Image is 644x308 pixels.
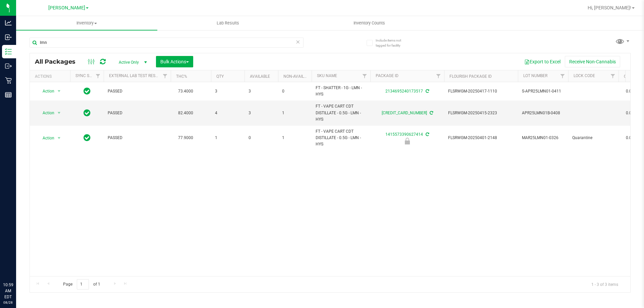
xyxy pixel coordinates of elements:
a: THC% [176,74,187,79]
span: S-APR25LMN01-0411 [522,88,564,95]
a: [CREDIT_CARD_NUMBER] [382,111,427,115]
span: Quarantine [572,135,614,141]
a: Flourish Package ID [449,74,492,79]
a: Lab Results [157,16,299,30]
button: Export to Excel [520,56,565,67]
button: Bulk Actions [156,56,193,67]
a: Filter [359,70,370,82]
a: Filter [93,70,104,82]
span: APR25LMN01B-0408 [522,110,564,116]
span: 0.0000 [623,108,642,118]
span: FT - VAPE CART CDT DISTILLATE - 0.5G - LMN - HYS [316,103,366,123]
span: 77.9000 [175,133,197,143]
span: 0 [282,88,308,95]
span: FLSRWGM-20250417-1110 [448,88,514,95]
a: External Lab Test Result [109,73,162,78]
input: 1 [77,279,89,290]
inline-svg: Reports [5,91,12,98]
span: select [55,108,63,118]
span: PASSED [108,110,167,116]
span: 3 [215,88,240,95]
span: 0.0000 [623,86,642,96]
span: Action [37,133,55,143]
span: PASSED [108,135,167,141]
a: CBD% [624,74,635,79]
span: [PERSON_NAME] [48,5,85,11]
p: 10:59 AM EDT [3,282,13,300]
inline-svg: Outbound [5,63,12,69]
a: SKU Name [317,73,337,78]
a: Available [250,74,270,79]
a: Filter [433,70,444,82]
span: FLSRWGM-20250401-2148 [448,135,514,141]
div: Actions [35,74,67,79]
span: 3 [249,88,274,95]
span: All Packages [35,58,82,65]
span: Bulk Actions [160,59,189,64]
span: FT - SHATTER - 1G - LMN - HYS [316,85,366,98]
button: Receive Non-Cannabis [565,56,620,67]
span: Action [37,86,55,96]
span: FLSRWGM-20250415-2323 [448,110,514,116]
a: Qty [216,74,224,79]
inline-svg: Analytics [5,19,12,26]
span: Sync from Compliance System [425,132,429,137]
a: Sync Status [75,73,101,78]
inline-svg: Retail [5,77,12,84]
span: In Sync [84,108,91,118]
span: In Sync [84,133,91,142]
input: Search Package ID, Item Name, SKU, Lot or Part Number... [30,38,304,48]
span: select [55,86,63,96]
span: Clear [296,38,300,46]
span: Hi, [PERSON_NAME]! [588,5,631,10]
div: Quarantine [369,138,445,144]
span: Lab Results [208,20,248,26]
span: 3 [249,110,274,116]
a: Non-Available [283,74,313,79]
iframe: Resource center [7,254,27,274]
span: Page of 1 [57,279,106,290]
a: Inventory [16,16,157,30]
a: Lot Number [523,73,547,78]
span: 1 - 3 of 3 items [586,279,624,289]
a: 2134695240173517 [385,89,423,94]
p: 08/28 [3,300,13,305]
span: select [55,133,63,143]
span: Inventory [16,20,157,26]
span: PASSED [108,88,167,95]
inline-svg: Inbound [5,34,12,41]
span: Inventory Counts [344,20,394,26]
span: Include items not tagged for facility [376,38,409,48]
a: Lock Code [574,73,595,78]
a: Filter [557,70,568,82]
span: 0 [249,135,274,141]
span: Sync from Compliance System [425,89,429,94]
span: Sync from Compliance System [429,111,433,115]
span: MAR25LMN01-0326 [522,135,564,141]
span: 0.0000 [623,133,642,143]
span: 73.4000 [175,86,197,96]
span: 82.4000 [175,108,197,118]
span: In Sync [84,86,91,96]
a: 1415573390627414 [385,132,423,137]
inline-svg: Inventory [5,48,12,55]
span: 1 [215,135,240,141]
span: 1 [282,110,308,116]
span: 1 [282,135,308,141]
a: Inventory Counts [299,16,440,30]
a: Filter [607,70,619,82]
span: 4 [215,110,240,116]
span: FT - VAPE CART CDT DISTILLATE - 0.5G - LMN - HYS [316,128,366,148]
span: Action [37,108,55,118]
a: Package ID [376,73,398,78]
a: Filter [160,70,171,82]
